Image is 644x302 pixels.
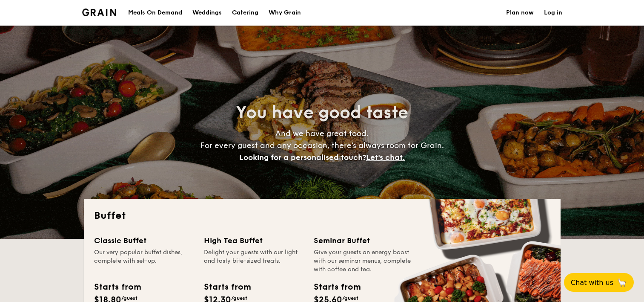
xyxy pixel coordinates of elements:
[366,153,405,162] span: Let's chat.
[314,281,360,293] div: Starts from
[82,9,117,16] img: Grain
[200,129,444,162] span: And we have great food. For every guest and any occasion, there’s always room for Grain.
[82,9,117,16] a: Logotype
[94,248,194,274] div: Our very popular buffet dishes, complete with set-up.
[94,281,140,293] div: Starts from
[314,248,413,274] div: Give your guests an energy boost with our seminar menus, complete with coffee and tea.
[564,273,634,292] button: Chat with us🦙
[571,279,613,287] span: Chat with us
[121,295,137,301] span: /guest
[204,235,303,247] div: High Tea Buffet
[94,209,550,223] h2: Buffet
[204,248,303,274] div: Delight your guests with our light and tasty bite-sized treats.
[231,295,247,301] span: /guest
[342,295,358,301] span: /guest
[314,235,413,247] div: Seminar Buffet
[617,278,627,287] span: 🦙
[204,281,250,293] div: Starts from
[236,102,408,123] span: You have good taste
[94,235,194,247] div: Classic Buffet
[239,153,366,162] span: Looking for a personalised touch?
